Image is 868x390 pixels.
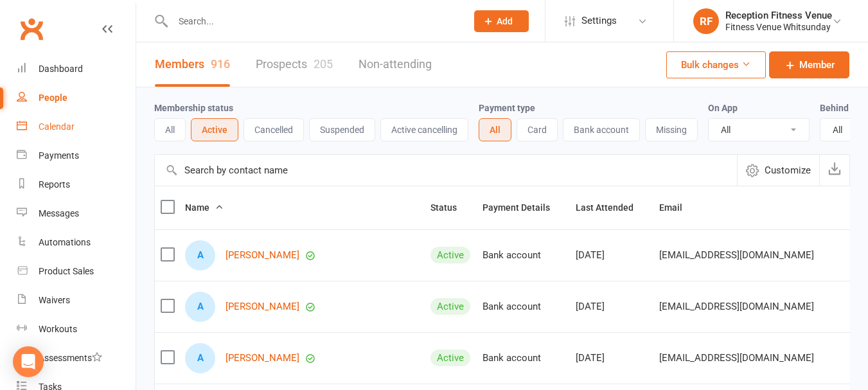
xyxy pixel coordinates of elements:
button: Add [474,10,529,32]
div: 205 [314,57,333,71]
a: [PERSON_NAME] [226,250,299,261]
button: Last Attended [576,200,648,215]
div: [DATE] [576,250,648,261]
button: Missing [645,118,698,141]
span: Payment Details [483,202,564,213]
div: Product Sales [39,266,94,276]
button: Status [430,200,471,215]
a: Assessments [17,344,136,373]
div: Active [430,247,470,263]
div: Bank account [483,250,564,261]
button: Customize [737,155,819,186]
div: Bank account [483,353,564,364]
a: [PERSON_NAME] [226,353,299,364]
a: People [17,84,136,112]
span: Name [185,202,224,213]
div: Assessments [39,353,102,363]
div: [DATE] [576,353,648,364]
a: Messages [17,199,136,228]
span: [EMAIL_ADDRESS][DOMAIN_NAME] [659,243,814,267]
button: Active cancelling [380,118,468,141]
div: Workouts [39,324,77,334]
span: Customize [765,163,811,178]
button: Payment Details [483,200,564,215]
div: Reports [39,179,70,190]
a: Members916 [155,42,230,87]
div: RF [693,8,719,34]
a: Waivers [17,286,136,315]
button: All [479,118,511,141]
span: [EMAIL_ADDRESS][DOMAIN_NAME] [659,294,814,319]
div: Fitness Venue Whitsunday [725,21,832,33]
span: Settings [581,6,617,35]
div: 916 [211,57,230,71]
div: Waivers [39,295,70,305]
button: Active [191,118,238,141]
div: Aaron [185,240,215,270]
button: Name [185,200,224,215]
a: Dashboard [17,55,136,84]
div: People [39,93,67,103]
div: Aaya [185,343,215,373]
button: All [154,118,186,141]
button: Bank account [563,118,640,141]
div: Messages [39,208,79,218]
a: Calendar [17,112,136,141]
label: On App [708,103,738,113]
a: Non-attending [359,42,432,87]
div: Calendar [39,121,75,132]
a: Automations [17,228,136,257]
input: Search by contact name [155,155,737,186]
span: Status [430,202,471,213]
span: [EMAIL_ADDRESS][DOMAIN_NAME] [659,346,814,370]
div: Active [430,298,470,315]
button: Bulk changes [666,51,766,78]
div: Aaron [185,292,215,322]
span: Member [799,57,835,73]
div: Active [430,350,470,366]
span: Email [659,202,696,213]
label: Payment type [479,103,535,113]
a: Reports [17,170,136,199]
div: Dashboard [39,64,83,74]
a: Workouts [17,315,136,344]
button: Email [659,200,696,215]
input: Search... [169,12,457,30]
span: Add [497,16,513,26]
div: Open Intercom Messenger [13,346,44,377]
div: [DATE] [576,301,648,312]
a: Product Sales [17,257,136,286]
a: Clubworx [15,13,48,45]
span: Last Attended [576,202,648,213]
a: [PERSON_NAME] [226,301,299,312]
label: Membership status [154,103,233,113]
a: Payments [17,141,136,170]
button: Cancelled [244,118,304,141]
div: Reception Fitness Venue [725,10,832,21]
button: Card [517,118,558,141]
div: Payments [39,150,79,161]
div: Automations [39,237,91,247]
a: Prospects205 [256,42,333,87]
button: Suspended [309,118,375,141]
a: Member [769,51,849,78]
div: Bank account [483,301,564,312]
